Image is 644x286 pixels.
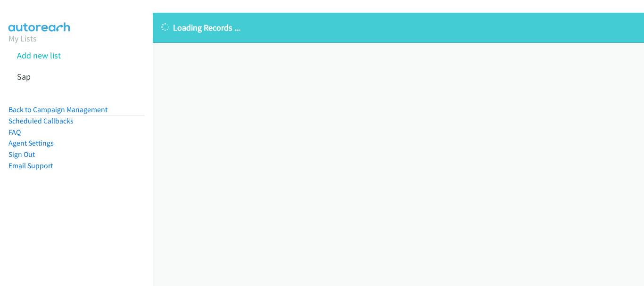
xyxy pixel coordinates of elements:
[8,116,74,125] a: Scheduled Callbacks
[8,161,53,170] a: Email Support
[17,71,31,82] a: Sap
[8,105,107,114] a: Back to Campaign Management
[161,21,636,34] p: Loading Records ...
[8,150,35,159] a: Sign Out
[8,128,21,137] a: FAQ
[17,50,61,61] a: Add new list
[8,139,54,147] a: Agent Settings
[8,33,37,44] a: My Lists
